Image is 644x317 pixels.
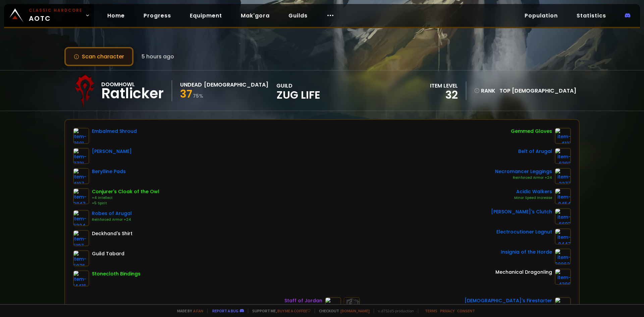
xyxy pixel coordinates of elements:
a: Progress [138,9,176,22]
a: Buy me a coffee [277,308,311,313]
a: Classic HardcoreAOTC [4,4,94,27]
div: guild [276,82,320,100]
div: Conjurer's Cloak of the Owl [92,188,159,195]
a: a fan [193,308,203,313]
img: item-4197 [73,168,89,184]
div: +4 Intellect [92,195,159,201]
div: 32 [430,90,458,100]
a: Consent [457,308,475,313]
span: 37 [180,86,192,101]
div: Guild Tabard [92,250,124,257]
img: item-5976 [73,250,89,266]
a: Equipment [184,9,227,22]
small: 75 % [193,93,203,99]
img: item-6693 [555,208,571,224]
div: Reinforced Armor +24 [92,217,132,222]
div: Doomhowl [101,80,164,89]
img: item-9447 [555,228,571,245]
img: item-7731 [73,148,89,164]
div: Reinforced Armor +24 [495,175,552,180]
div: [PERSON_NAME] [92,148,132,155]
div: item level [430,82,458,90]
button: Scan character [64,47,133,66]
span: Zug Life [276,90,320,100]
img: item-6324 [73,210,89,226]
div: Belt of Arugal [518,148,552,155]
div: [DEMOGRAPHIC_DATA]'s Firestarter [465,297,552,304]
img: item-7691 [73,128,89,144]
div: [PERSON_NAME]'s Clutch [491,208,552,215]
span: [DEMOGRAPHIC_DATA] [512,87,576,95]
div: Acidic Walkers [514,188,552,195]
span: Made by [173,308,203,313]
div: Robes of Arugal [92,210,132,217]
div: Staff of Jordan [284,297,322,304]
div: +5 Spirit [92,201,159,206]
div: Stonecloth Bindings [92,270,141,277]
span: 5 hours ago [142,52,174,61]
span: v. d752d5 - production [374,308,414,313]
div: rank [474,87,495,95]
img: item-4121 [555,128,571,144]
a: [DOMAIN_NAME] [340,308,370,313]
span: Support me, [248,308,311,313]
a: Report a bug [212,308,238,313]
div: Electrocutioner Lagnut [496,228,552,235]
a: Population [519,9,563,22]
a: Home [102,9,130,22]
small: Classic Hardcore [29,7,83,13]
div: [DEMOGRAPHIC_DATA] [204,81,268,89]
div: Minor Speed Increase [514,195,552,201]
a: Statistics [571,9,611,22]
img: item-209621 [555,249,571,265]
div: Embalmed Shroud [92,128,137,135]
div: Gemmed Gloves [511,128,552,135]
img: item-2277 [555,168,571,184]
img: item-9847 [73,188,89,204]
img: item-4396 [555,269,571,285]
div: Ratlicker [101,89,164,99]
img: item-14416 [73,270,89,286]
img: item-6392 [555,148,571,164]
img: item-9454 [555,188,571,204]
img: item-5107 [73,230,89,246]
div: Insignia of the Horde [501,249,552,256]
a: Guilds [283,9,313,22]
span: AOTC [29,7,83,23]
a: Mak'gora [235,9,275,22]
div: Deckhand's Shirt [92,230,132,237]
div: Mechanical Dragonling [495,269,552,276]
span: Checkout [315,308,370,313]
div: Undead [180,81,202,89]
a: Terms [425,308,437,313]
a: Privacy [440,308,454,313]
div: Necromancer Leggings [495,168,552,175]
div: Top [499,87,576,95]
div: Berylline Pads [92,168,126,175]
